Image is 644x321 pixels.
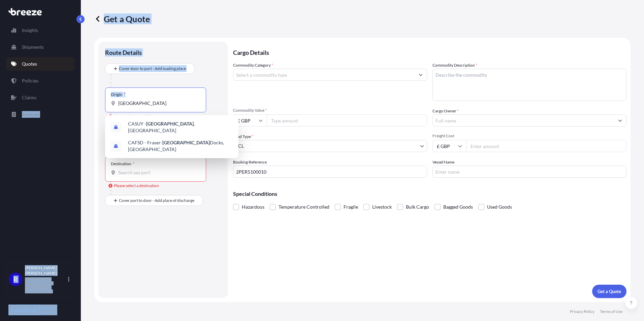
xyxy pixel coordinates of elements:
input: Type amount [267,114,427,127]
p: [PERSON_NAME] [PERSON_NAME] [25,265,67,276]
p: Policies [22,77,38,84]
input: Enter name [432,166,626,178]
div: Show suggestions [105,115,238,158]
span: Livestock [372,202,392,212]
span: Fragile [344,202,358,212]
span: Used Goods [487,202,512,212]
p: Special Conditions [233,191,626,197]
p: Invoices [22,111,39,118]
input: Destination [118,169,198,176]
p: Quotes [22,61,37,67]
span: Bagged Goods [443,202,473,212]
p: Shipments [22,44,44,50]
label: Commodity Description [432,62,477,69]
b: [GEOGRAPHIC_DATA] [162,140,210,145]
div: Destination [111,161,134,167]
b: [GEOGRAPHIC_DATA] [146,121,194,127]
div: Please select an origin [108,113,152,120]
span: R [13,276,18,283]
span: Hazardous [242,202,264,212]
p: Get a Quote [94,13,150,24]
label: Vessel Name [432,159,454,166]
span: Bulk Cargo [406,202,429,212]
span: Freight Cost [432,133,626,139]
input: Origin [118,100,198,107]
button: Show suggestions [415,69,427,81]
input: Full name [433,114,614,127]
span: CASUY - , [GEOGRAPHIC_DATA] [128,120,233,134]
div: Please select a destination [108,182,159,189]
label: Cargo Owner [432,108,459,114]
p: Terms of Use [600,309,622,314]
button: Show suggestions [614,114,626,127]
span: Cover port to door - Add place of discharge [119,197,194,204]
span: Commodity Value [233,108,427,113]
input: Enter amount [466,140,626,152]
p: Insights [22,27,38,34]
span: CAFSD - Fraser- Docks, [GEOGRAPHIC_DATA] [128,139,233,153]
img: organization-logo [8,305,57,315]
input: Select a commodity type [233,69,415,81]
span: Cover door to port - Add loading place [119,65,186,72]
span: Temperature Controlled [279,202,329,212]
span: Load Type [233,133,253,140]
p: Claims [22,94,36,101]
p: [PERSON_NAME][EMAIL_ADDRESS][PERSON_NAME][DOMAIN_NAME] [25,277,67,293]
span: LCL [236,143,244,149]
p: Privacy Policy [570,309,594,314]
div: Origin [111,92,125,97]
label: Commodity Category [233,62,273,69]
label: Booking Reference [233,159,267,166]
p: Route Details [105,48,142,57]
input: Your internal reference [233,166,427,178]
p: Cargo Details [233,42,626,62]
p: Get a Quote [598,288,621,295]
